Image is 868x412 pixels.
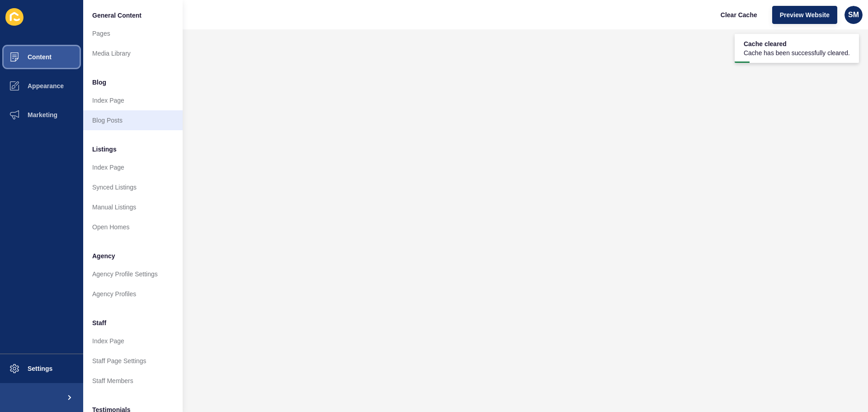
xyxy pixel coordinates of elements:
a: Index Page [83,90,183,110]
a: Blog Posts [83,110,183,130]
a: Pages [83,24,183,43]
span: Blog [92,78,106,87]
span: Cache has been successfully cleared. [744,48,850,57]
span: Listings [92,145,117,154]
a: Synced Listings [83,177,183,197]
button: Clear Cache [713,6,765,24]
a: Staff Page Settings [83,351,183,371]
span: General Content [92,11,142,20]
a: Agency Profile Settings [83,264,183,284]
span: SM [848,10,859,19]
a: Index Page [83,157,183,177]
span: Clear Cache [721,10,757,19]
button: Preview Website [772,6,837,24]
a: Index Page [83,331,183,351]
a: Media Library [83,43,183,63]
a: Manual Listings [83,197,183,217]
span: Agency [92,251,115,260]
span: Preview Website [780,10,830,19]
span: Staff [92,318,106,327]
a: Open Homes [83,217,183,237]
a: Staff Members [83,371,183,391]
a: Agency Profiles [83,284,183,304]
span: Cache cleared [744,39,850,48]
